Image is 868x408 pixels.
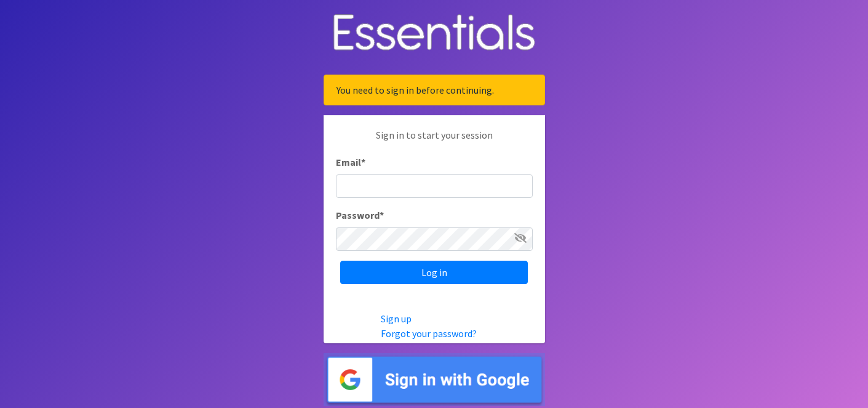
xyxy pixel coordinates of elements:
[336,208,384,222] label: Password
[324,75,545,105] div: You need to sign in before continuing.
[336,128,533,155] p: Sign in to start your session
[361,156,365,168] abbr: required
[381,312,412,325] a: Sign up
[380,209,384,221] abbr: required
[340,261,528,284] input: Log in
[324,2,545,65] img: Human Essentials
[381,327,477,340] a: Forgot your password?
[336,155,365,169] label: Email
[324,353,545,407] img: Sign in with Google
